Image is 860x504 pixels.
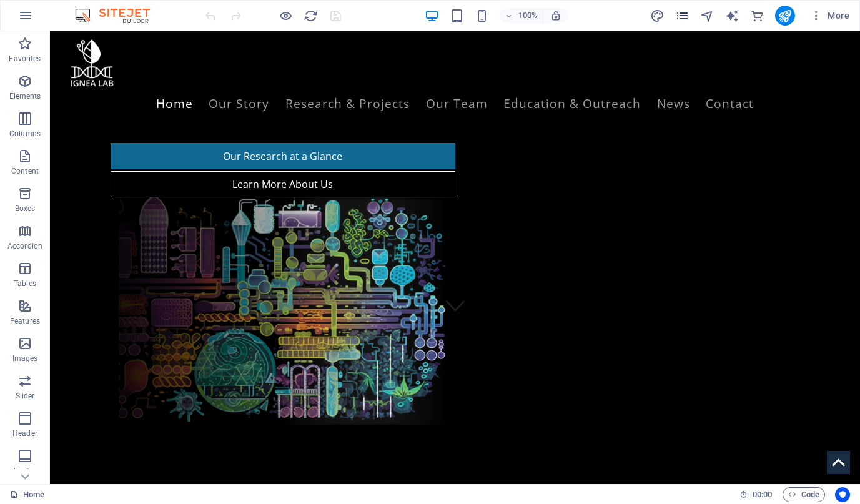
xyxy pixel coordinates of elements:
[700,8,715,23] button: navigator
[835,487,850,502] button: Usercentrics
[650,8,665,23] button: design
[303,8,318,23] button: reload
[278,8,293,23] button: Click here to leave preview mode and continue editing
[810,9,849,22] span: More
[761,490,763,499] span: :
[12,353,38,363] p: Images
[650,9,665,23] i: Design (Ctrl+Alt+Y)
[788,487,819,502] span: Code
[725,8,740,23] button: text_generator
[14,466,36,476] p: Footer
[11,166,39,176] p: Content
[304,9,318,23] i: Reload page
[72,8,166,23] img: Editor Logo
[9,54,41,64] p: Favorites
[725,9,739,23] i: AI Writer
[518,8,538,23] h6: 100%
[12,428,37,438] p: Header
[10,316,40,326] p: Features
[739,487,773,502] h6: Session time
[700,9,714,23] i: Navigator
[15,204,36,214] p: Boxes
[805,6,854,26] button: More
[499,8,543,23] button: 100%
[753,487,772,502] span: 00 00
[750,9,764,23] i: Commerce
[783,487,825,502] button: Code
[9,91,41,101] p: Elements
[16,391,35,401] p: Slider
[7,241,42,251] p: Accordion
[775,6,795,26] button: publish
[10,487,44,502] a: Click to cancel selection. Double-click to open Pages
[550,10,561,21] i: On resize automatically adjust zoom level to fit chosen device.
[675,8,690,23] button: pages
[778,9,792,23] i: Publish
[750,8,765,23] button: commerce
[9,129,41,139] p: Columns
[14,279,36,289] p: Tables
